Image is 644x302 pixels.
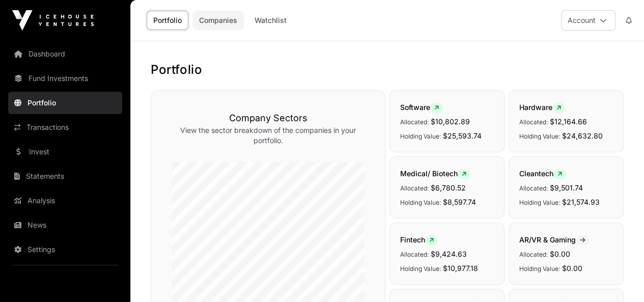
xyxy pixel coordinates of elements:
[431,183,466,192] span: $6,780.52
[8,116,122,139] a: Transactions
[8,67,122,90] a: Fund Investments
[443,198,476,206] span: $8,597.74
[431,117,470,126] span: $10,802.89
[400,251,429,258] span: Allocated:
[519,235,590,244] span: AR/VR & Gaming
[400,265,441,272] span: Holding Value:
[443,131,482,140] span: $25,593.74
[562,131,603,140] span: $24,632.80
[431,250,467,258] span: $9,424.63
[248,11,293,30] a: Watchlist
[400,132,441,140] span: Holding Value:
[172,125,365,146] p: View the sector breakdown of the companies in your portfolio.
[8,214,122,236] a: News
[400,118,429,126] span: Allocated:
[147,11,188,30] a: Portfolio
[172,111,365,125] h3: Company Sectors
[519,169,566,178] span: Cleantech
[151,62,624,78] h1: Portfolio
[562,198,600,206] span: $21,574.93
[400,235,438,244] span: Fintech
[8,165,122,187] a: Statements
[192,11,244,30] a: Companies
[8,141,122,163] a: Invest
[400,169,470,178] span: Medical/ Biotech
[12,10,94,31] img: Icehouse Ventures Logo
[519,199,560,206] span: Holding Value:
[400,103,443,112] span: Software
[550,183,583,192] span: $9,501.74
[400,184,429,192] span: Allocated:
[8,238,122,261] a: Settings
[519,103,565,112] span: Hardware
[550,250,570,258] span: $0.00
[562,264,582,272] span: $0.00
[8,189,122,212] a: Analysis
[519,132,560,140] span: Holding Value:
[550,117,587,126] span: $12,164.66
[400,199,441,206] span: Holding Value:
[443,264,478,272] span: $10,977.18
[561,10,615,31] button: Account
[519,184,548,192] span: Allocated:
[519,251,548,258] span: Allocated:
[519,265,560,272] span: Holding Value:
[8,92,122,114] a: Portfolio
[593,253,644,302] iframe: Chat Widget
[519,118,548,126] span: Allocated:
[8,43,122,65] a: Dashboard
